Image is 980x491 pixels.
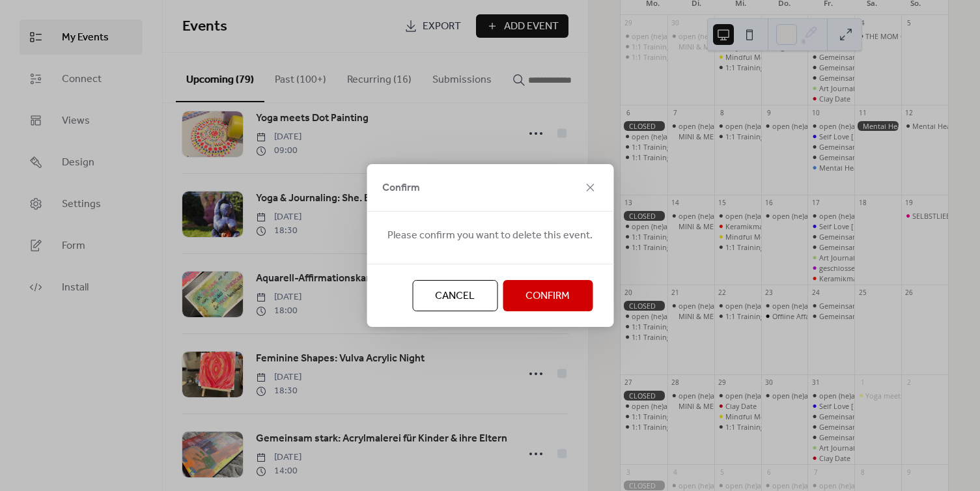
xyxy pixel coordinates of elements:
button: Confirm [503,280,593,311]
span: Cancel [435,288,475,304]
span: Please confirm you want to delete this event. [387,228,593,244]
span: Confirm [382,180,420,196]
button: Cancel [412,280,497,311]
span: Confirm [525,288,570,304]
